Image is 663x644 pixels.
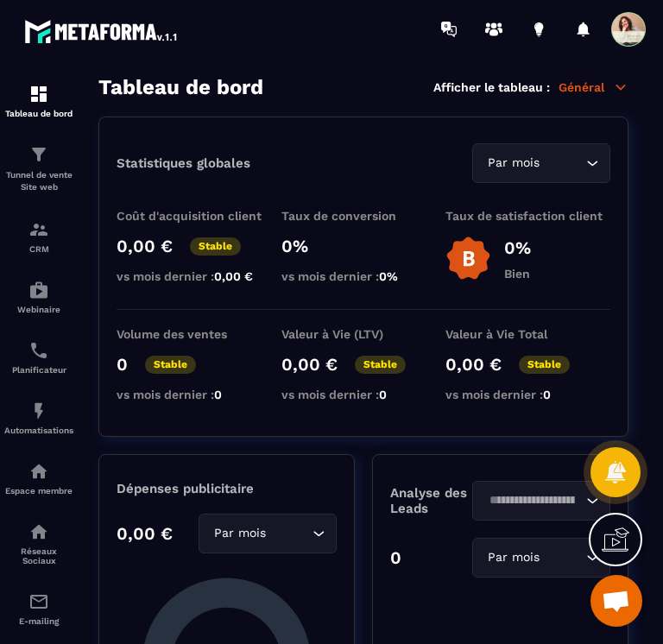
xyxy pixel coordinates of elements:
p: CRM [4,244,73,254]
a: social-networksocial-networkRéseaux Sociaux [4,508,73,578]
p: 0 [390,547,401,568]
a: schedulerschedulerPlanificateur [4,327,73,388]
p: vs mois dernier : [281,388,446,401]
a: emailemailE-mailing [4,578,73,639]
div: Search for option [472,143,610,183]
input: Search for option [543,154,582,173]
a: formationformationCRM [4,206,73,267]
img: automations [28,401,49,421]
span: 0% [379,269,398,283]
div: Search for option [472,481,610,521]
p: 0% [504,237,531,258]
p: Statistiques globales [117,155,250,171]
a: formationformationTableau de bord [4,71,73,131]
p: vs mois dernier : [281,269,446,283]
p: Stable [145,356,196,374]
img: b-badge-o.b3b20ee6.svg [445,236,491,281]
p: 0% [281,236,446,256]
img: scheduler [28,340,49,361]
img: email [28,591,49,612]
p: Espace membre [4,486,73,496]
h3: Tableau de bord [98,75,263,99]
input: Search for option [269,524,308,543]
img: automations [28,280,49,300]
p: Volume des ventes [117,327,281,341]
p: Réseaux Sociaux [4,546,73,565]
p: Valeur à Vie (LTV) [281,327,446,341]
p: Tunnel de vente Site web [4,169,73,193]
p: 0,00 € [117,236,173,256]
input: Search for option [543,548,582,567]
p: 0 [117,354,128,375]
p: Dépenses publicitaire [117,481,337,496]
p: Stable [355,356,406,374]
p: E-mailing [4,616,73,626]
p: Bien [504,267,531,281]
p: Tableau de bord [4,109,73,118]
p: Stable [190,237,241,256]
p: Coût d'acquisition client [117,209,281,223]
img: social-network [28,521,49,542]
a: formationformationTunnel de vente Site web [4,131,73,206]
p: Taux de conversion [281,209,446,223]
p: Général [559,79,628,95]
span: 0 [214,388,222,401]
img: formation [28,219,49,240]
p: Taux de satisfaction client [445,209,610,223]
img: automations [28,461,49,482]
span: Par mois [483,548,543,567]
span: 0 [379,388,387,401]
a: automationsautomationsAutomatisations [4,388,73,448]
p: Afficher le tableau : [433,80,550,94]
p: 0,00 € [117,523,173,544]
span: 0 [543,388,551,401]
div: Search for option [472,538,610,578]
p: Analyse des Leads [390,485,501,516]
span: Par mois [210,524,269,543]
p: 0,00 € [281,354,338,375]
div: Search for option [199,514,337,553]
p: Stable [519,356,570,374]
p: Automatisations [4,426,73,435]
img: formation [28,144,49,165]
p: vs mois dernier : [117,388,281,401]
a: automationsautomationsWebinaire [4,267,73,327]
p: vs mois dernier : [445,388,610,401]
p: vs mois dernier : [117,269,281,283]
img: logo [24,16,180,47]
img: formation [28,84,49,104]
a: automationsautomationsEspace membre [4,448,73,508]
p: 0,00 € [445,354,502,375]
span: Par mois [483,154,543,173]
a: Ouvrir le chat [590,575,642,627]
input: Search for option [483,491,582,510]
p: Valeur à Vie Total [445,327,610,341]
p: Planificateur [4,365,73,375]
p: Webinaire [4,305,73,314]
span: 0,00 € [214,269,253,283]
